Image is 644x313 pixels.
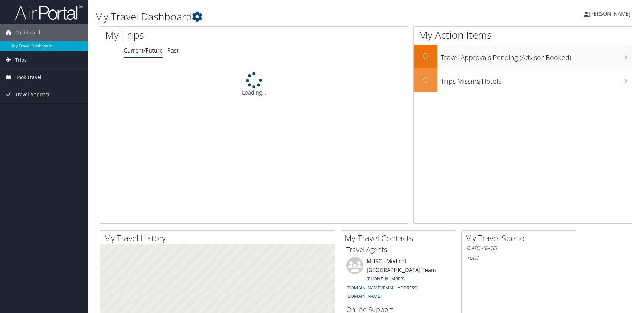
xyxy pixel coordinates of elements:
[467,254,571,262] h6: Total
[414,74,437,85] h2: 0
[100,72,408,97] div: Loading...
[105,28,275,42] h1: My Trips
[367,276,405,282] a: [PHONE_NUMBER]
[589,10,630,17] span: [PERSON_NAME]
[465,232,576,244] h2: My Travel Spend
[414,68,632,92] a: 0Trips Missing Hotels
[343,257,454,302] li: MUSC - Medical [GEOGRAPHIC_DATA] Team
[167,47,179,54] a: Past
[15,69,41,86] span: Book Travel
[414,28,632,42] h1: My Action Items
[345,232,456,244] h2: My Travel Contacts
[346,285,418,299] a: [DOMAIN_NAME][EMAIL_ADDRESS][DOMAIN_NAME]
[104,232,335,244] h2: My Travel History
[346,245,451,254] h3: Travel Agents
[414,45,632,68] a: 0Travel Approvals Pending (Advisor Booked)
[95,9,456,24] h1: My Travel Dashboard
[584,3,637,24] a: [PERSON_NAME]
[414,50,437,62] h2: 0
[441,73,632,86] h3: Trips Missing Hotels
[124,47,163,54] a: Current/Future
[15,24,43,41] span: Dashboards
[15,51,27,68] span: Trips
[15,4,83,20] img: airportal-logo.png
[441,49,632,62] h3: Travel Approvals Pending (Advisor Booked)
[15,86,51,103] span: Travel Approval
[467,245,571,251] h6: [DATE] - [DATE]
